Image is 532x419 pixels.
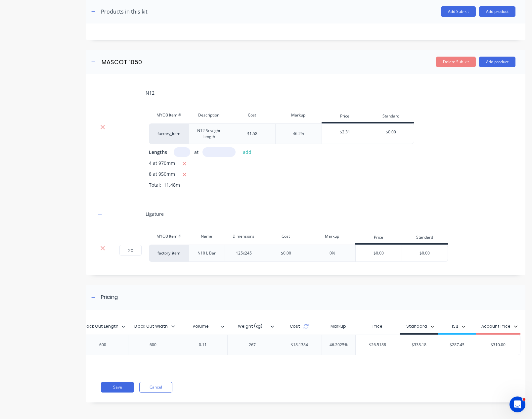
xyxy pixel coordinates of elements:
[355,231,402,245] div: Price
[479,6,515,17] button: Add product
[149,109,189,122] div: MYOB Item #
[448,321,469,331] button: 15%
[149,149,167,156] span: Lengths
[146,89,155,96] div: N12
[149,123,189,144] div: factory_item
[149,160,175,168] span: 4 at 970mm
[356,245,402,261] div: $0.00
[368,124,414,140] div: $0.00
[194,149,199,156] span: at
[309,230,355,243] div: Markup
[402,231,448,245] div: Standard
[119,245,142,256] input: ?
[481,323,510,329] div: Account Price
[189,109,229,122] div: Description
[322,124,368,140] div: $2.31
[368,110,414,123] div: Standard
[400,337,438,353] div: $338.18
[77,320,128,333] div: Block Out Length
[438,337,476,353] div: $287.45
[293,131,304,137] div: 46.2%
[178,318,223,335] div: Volume
[192,126,226,141] div: N12 Straight Length
[149,170,175,179] span: 8 at 950mm
[510,396,525,412] iframe: Intercom live chat
[227,320,277,333] div: Weight (kg)
[128,318,174,335] div: Block Out Width
[139,382,172,393] button: Cancel
[149,182,161,188] span: Total:
[86,341,119,349] div: 600
[436,57,476,67] button: Delete Sub-kit
[189,230,225,243] div: Name
[479,57,515,67] button: Add product
[275,109,322,122] div: Markup
[452,323,458,329] div: 15%
[406,323,427,329] div: Standard
[240,148,255,157] button: add
[227,318,273,335] div: Weight (kg)
[146,210,164,217] div: Ligature
[225,230,263,243] div: Dimensions
[149,230,189,243] div: MYOB Item #
[190,249,223,257] div: N10 L Bar
[322,320,355,333] div: Markup
[322,337,355,353] div: 46.2025%
[476,337,520,353] div: $310.00
[128,320,178,333] div: Block Out Width
[227,249,260,257] div: 125x245
[322,110,368,123] div: Price
[101,293,118,302] div: Pricing
[277,320,322,333] div: Cost
[149,245,189,262] div: factory_item
[186,341,219,349] div: 0.11
[403,321,438,331] button: Standard
[402,245,448,261] div: $0.00
[137,341,170,349] div: 600
[229,109,275,122] div: Cost
[101,8,148,16] div: Products in this kit
[356,337,400,353] div: $26.5188
[286,337,313,353] div: $18.1384
[161,182,183,188] span: 11.48m
[247,131,257,137] div: $1.58
[330,250,335,256] div: 0%
[101,382,134,393] button: Save
[77,318,124,335] div: Block Out Length
[236,341,269,349] div: 267
[281,250,291,256] div: $0.00
[290,323,300,329] span: Cost
[263,230,309,243] div: Cost
[355,320,400,333] div: Price
[441,6,476,17] button: Add Sub-kit
[178,320,227,333] div: Volume
[101,57,218,67] input: Enter sub-kit name
[478,321,521,331] button: Account Price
